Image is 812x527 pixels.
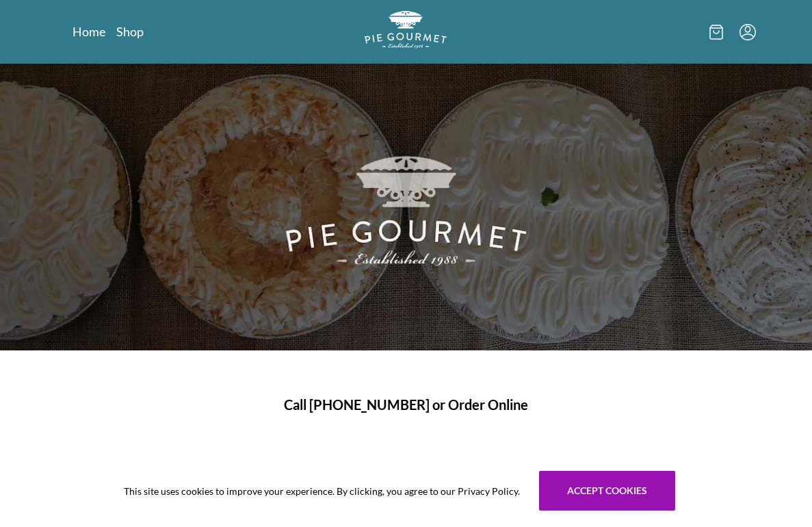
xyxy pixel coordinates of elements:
img: logo [365,11,447,49]
a: Shop [116,23,144,40]
button: Accept cookies [539,471,675,511]
h1: Call [PHONE_NUMBER] or Order Online [89,394,724,415]
span: This site uses cookies to improve your experience. By clicking, you agree to our Privacy Policy. [124,484,520,498]
button: Menu [739,24,756,40]
a: Home [73,23,105,40]
a: Logo [365,11,447,53]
